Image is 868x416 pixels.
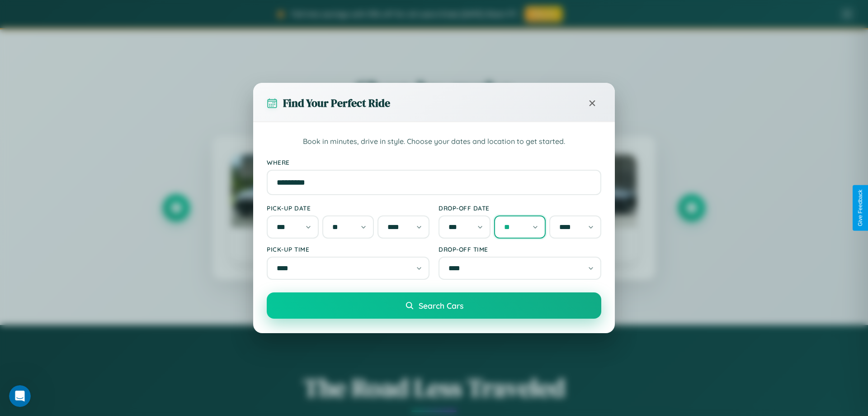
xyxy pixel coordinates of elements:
[267,292,601,319] button: Search Cars
[267,136,601,148] p: Book in minutes, drive in style. Choose your dates and location to get started.
[439,204,601,212] label: Drop-off Date
[267,204,429,212] label: Pick-up Date
[267,245,429,253] label: Pick-up Time
[439,245,601,253] label: Drop-off Time
[283,96,390,110] h3: Find Your Perfect Ride
[419,301,463,311] span: Search Cars
[267,158,601,166] label: Where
